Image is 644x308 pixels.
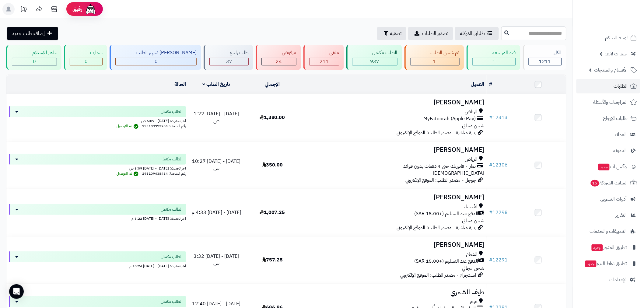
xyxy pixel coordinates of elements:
[489,256,492,264] span: #
[422,30,448,37] span: تصدير الطلبات
[462,122,484,129] span: شحن مجاني
[603,5,638,17] img: logo-2.png
[455,27,499,40] a: طلباتي المُوكلة
[9,117,186,124] div: اخر تحديث: [DATE] - 6:09 ص
[9,165,186,171] div: اخر تحديث: [DATE] - [DATE] 6:09 ص
[576,224,640,239] a: التطبيقات والخدمات
[576,95,640,110] a: المراجعات والأسئلة
[70,49,103,56] div: سمارت
[161,206,182,212] span: الطلب مكتمل
[576,240,640,255] a: تطبيق المتجرجديد
[576,192,640,206] a: أدوات التسويق
[403,163,476,170] span: تمارا - فاتورتك حتى 4 دفعات بدون فوائد
[203,81,230,88] a: تاريخ الطلب
[539,58,551,65] span: 1211
[142,123,186,129] span: رقم الشحنة: 293109973204
[576,30,640,45] a: لوحة التحكم
[405,177,476,184] span: جوجل - مصدر الطلب: الموقع الإلكتروني
[260,114,285,121] span: 1,380.00
[226,58,232,65] span: 37
[303,146,484,153] h3: [PERSON_NAME]
[9,215,186,221] div: اخر تحديث: [DATE] - [DATE] 5:22 م
[600,195,627,203] span: أدوات التسويق
[117,123,140,129] span: تم التوصيل
[605,33,628,42] span: لوحة التحكم
[352,49,397,56] div: الطلب مكتمل
[576,143,640,158] a: المدونة
[390,30,401,37] span: تصفية
[576,127,640,142] a: العملاء
[489,114,492,121] span: #
[585,259,627,268] span: تطبيق نقاط البيع
[598,163,627,171] span: وآتس آب
[465,156,478,163] span: الرياض
[423,115,476,122] span: MyFatoorah (Apple Pay)
[174,81,186,88] a: الحالة
[471,81,484,88] a: العميل
[410,49,460,56] div: تم شحن الطلب
[489,161,508,169] a: #12306
[142,171,186,176] span: رقم الشحنة: 293109438464
[414,210,478,217] span: الدفع عند التسليم (+15.00 SAR)
[309,49,339,56] div: ملغي
[576,159,640,174] a: وآتس آبجديد
[403,45,465,70] a: تم شحن الطلب 1
[576,79,640,93] a: الطلبات
[303,99,484,106] h3: [PERSON_NAME]
[576,111,640,126] a: طلبات الإرجاع
[585,261,597,267] span: جديد
[262,161,283,169] span: 350.00
[63,45,108,70] a: سمارت 0
[210,58,248,65] div: 37
[414,258,478,265] span: الدفع عند التسليم (+15.00 SAR)
[460,30,485,37] span: طلباتي المُوكلة
[591,243,627,252] span: تطبيق المتجر
[370,58,379,65] span: 937
[605,50,627,58] span: سمارت لايف
[473,58,516,65] div: 1
[593,98,628,107] span: المراجعات والأسئلة
[12,30,45,37] span: إضافة طلب جديد
[202,45,254,70] a: طلب راجع 37
[470,298,478,305] span: عرعر
[397,224,476,231] span: زيارة مباشرة - مصدر الطلب: الموقع الإلكتروني
[377,27,406,40] button: تصفية
[302,45,345,70] a: ملغي 211
[489,81,492,88] a: #
[594,66,628,74] span: الأقسام والمنتجات
[345,45,403,70] a: الطلب مكتمل 937
[590,227,627,236] span: التطبيقات والخدمات
[260,209,285,216] span: 1,007.25
[408,27,453,40] a: تصدير الطلبات
[397,129,476,136] span: زيارة مباشرة - مصدر الطلب: الموقع الإلكتروني
[209,49,249,56] div: طلب راجع
[33,58,36,65] span: 0
[614,146,627,155] span: المدونة
[352,58,397,65] div: 937
[610,275,627,284] span: الإعدادات
[489,256,508,264] a: #12291
[16,3,31,17] a: تحديثات المنصة
[7,27,58,40] a: إضافة طلب جديد
[155,58,158,65] span: 0
[115,49,197,56] div: [PERSON_NAME] تجهيز الطلب
[161,156,182,162] span: الطلب مكتمل
[433,170,484,177] span: [DEMOGRAPHIC_DATA]
[576,256,640,271] a: تطبيق نقاط البيعجديد
[116,58,196,65] div: 0
[192,209,241,216] span: [DATE] - [DATE] 4:33 م
[615,211,627,219] span: التقارير
[72,5,82,13] span: رفيق
[472,49,516,56] div: قيد المراجعه
[462,264,484,272] span: شحن مجاني
[70,58,102,65] div: 0
[194,110,239,124] span: [DATE] - [DATE] 1:22 ص
[576,272,640,287] a: الإعدادات
[400,271,476,279] span: انستجرام - مصدر الطلب: الموقع الإلكتروني
[262,58,296,65] div: 24
[489,209,492,216] span: #
[465,45,522,70] a: قيد المراجعه 1
[9,262,186,269] div: اخر تحديث: [DATE] - [DATE] 10:24 م
[466,251,478,258] span: الدمام
[85,3,97,15] img: ai-face.png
